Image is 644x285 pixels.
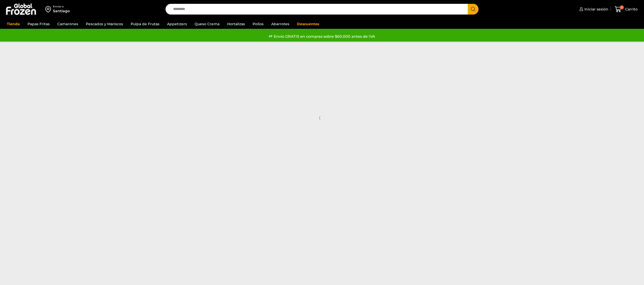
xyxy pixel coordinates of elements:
img: address-field-icon.svg [45,5,53,14]
a: Tienda [4,19,22,29]
button: Search button [468,4,478,15]
div: Santiago [53,8,70,14]
div: Enviar a [53,5,70,8]
span: Carrito [624,7,638,12]
a: 0 Carrito [613,3,639,15]
a: Pulpa de Frutas [128,19,162,29]
a: Iniciar sesión [578,4,608,14]
a: Hortalizas [225,19,248,29]
a: Abarrotes [269,19,292,29]
a: Camarones [55,19,81,29]
a: Descuentos [294,19,322,29]
a: Papas Fritas [25,19,52,29]
span: 0 [620,5,624,9]
a: Queso Crema [192,19,222,29]
a: Pollos [250,19,266,29]
a: Appetizers [165,19,189,29]
a: Pescados y Mariscos [83,19,126,29]
span: Iniciar sesión [583,7,608,12]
